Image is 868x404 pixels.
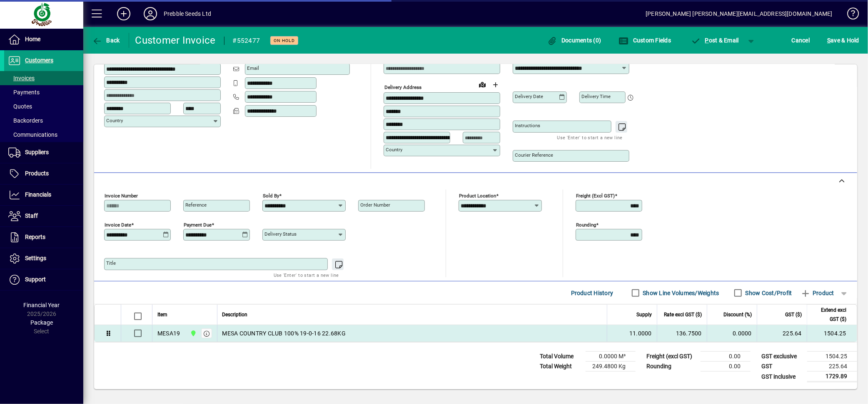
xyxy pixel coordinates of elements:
[4,128,83,142] a: Communications
[557,133,623,142] mat-hint: Use 'Enter' to start a new line
[188,329,197,338] span: CHRISTCHURCH
[515,152,553,158] mat-label: Courier Reference
[757,325,807,342] td: 225.64
[4,269,83,290] a: Support
[110,6,137,21] button: Add
[536,352,586,362] td: Total Volume
[184,222,212,228] mat-label: Payment due
[360,202,390,208] mat-label: Order number
[274,38,295,43] span: On hold
[619,37,671,44] span: Custom Fields
[25,234,45,240] span: Reports
[489,78,502,91] button: Choose address
[662,329,702,337] div: 136.7500
[707,325,757,342] td: 0.0000
[25,170,49,177] span: Products
[629,329,652,337] span: 11.0000
[92,37,120,44] span: Back
[4,163,83,184] a: Products
[744,289,792,297] label: Show Cost/Profit
[841,2,858,29] a: Knowledge Base
[25,255,46,261] span: Settings
[757,362,807,372] td: GST
[792,34,810,47] span: Cancel
[4,142,83,163] a: Suppliers
[24,302,60,308] span: Financial Year
[807,352,857,362] td: 1504.25
[274,270,339,280] mat-hint: Use 'Enter' to start a new line
[135,34,216,47] div: Customer Invoice
[4,29,83,50] a: Home
[137,6,164,21] button: Profile
[25,149,49,155] span: Suppliers
[586,362,636,372] td: 249.4800 Kg
[25,212,38,219] span: Staff
[576,193,615,199] mat-label: Freight (excl GST)
[807,325,857,342] td: 1504.25
[247,65,259,71] mat-label: Email
[90,33,122,48] button: Back
[25,276,46,283] span: Support
[25,36,40,42] span: Home
[701,352,751,362] td: 0.00
[827,37,831,44] span: S
[263,193,279,199] mat-label: Sold by
[686,33,743,48] button: Post & Email
[705,37,709,44] span: P
[4,71,83,85] a: Invoices
[576,222,596,228] mat-label: Rounding
[386,147,402,153] mat-label: Country
[664,310,702,319] span: Rate excl GST ($)
[4,206,83,227] a: Staff
[30,319,53,326] span: Package
[646,7,833,20] div: [PERSON_NAME] [PERSON_NAME][EMAIL_ADDRESS][DOMAIN_NAME]
[515,94,543,99] mat-label: Delivery date
[571,286,614,300] span: Product History
[790,33,812,48] button: Cancel
[547,37,601,44] span: Documents (0)
[545,33,604,48] button: Documents (0)
[106,118,123,123] mat-label: Country
[222,310,248,319] span: Description
[536,362,586,372] td: Total Weight
[157,329,180,337] div: MESA19
[476,78,489,91] a: View on map
[106,260,116,266] mat-label: Title
[4,113,83,128] a: Backorders
[642,352,701,362] td: Freight (excl GST)
[25,57,53,64] span: Customers
[222,329,346,337] span: MESA COUNTRY CLUB 100% 19-0-16 22.68KG
[4,85,83,99] a: Payments
[641,289,719,297] label: Show Line Volumes/Weights
[701,362,751,372] td: 0.00
[581,94,611,99] mat-label: Delivery time
[105,193,138,199] mat-label: Invoice number
[825,33,861,48] button: Save & Hold
[757,372,807,382] td: GST inclusive
[801,286,834,300] span: Product
[568,286,617,301] button: Product History
[8,131,57,138] span: Communications
[8,117,43,124] span: Backorders
[164,7,211,20] div: Prebble Seeds Ltd
[157,310,167,319] span: Item
[105,222,131,228] mat-label: Invoice date
[185,202,207,208] mat-label: Reference
[807,372,857,382] td: 1729.89
[8,89,40,96] span: Payments
[757,352,807,362] td: GST exclusive
[586,352,636,362] td: 0.0000 M³
[25,191,51,198] span: Financials
[636,310,652,319] span: Supply
[807,362,857,372] td: 225.64
[83,33,129,48] app-page-header-button: Back
[515,123,540,128] mat-label: Instructions
[785,310,802,319] span: GST ($)
[723,310,752,319] span: Discount (%)
[233,34,260,47] div: #552477
[4,99,83,113] a: Quotes
[4,227,83,248] a: Reports
[459,193,496,199] mat-label: Product location
[264,231,297,237] mat-label: Delivery status
[812,305,846,324] span: Extend excl GST ($)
